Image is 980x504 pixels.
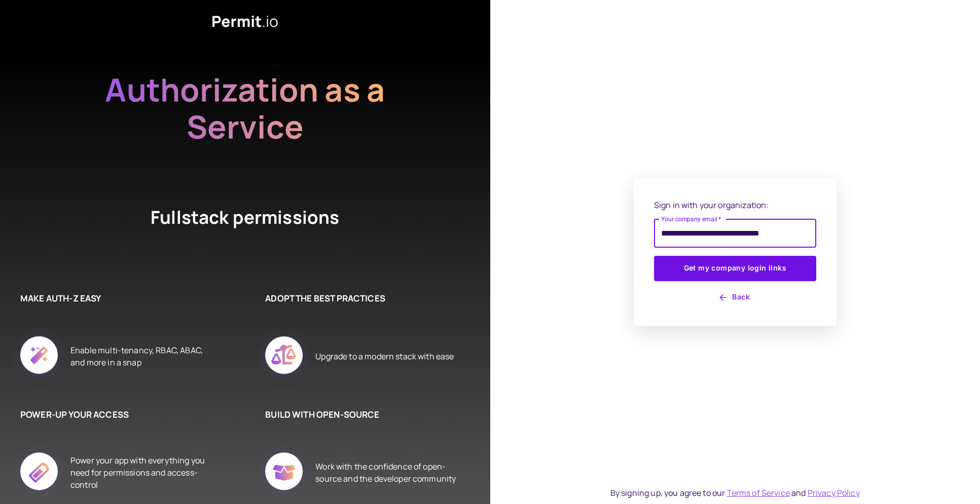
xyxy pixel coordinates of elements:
h2: Authorization as a Service [72,71,417,155]
h6: BUILD WITH OPEN-SOURCE [265,408,459,421]
label: Your company email [661,215,721,223]
h6: POWER-UP YOUR ACCESS [20,408,214,421]
a: Privacy Policy [808,487,860,498]
div: Enable multi-tenancy, RBAC, ABAC, and more in a snap [70,325,214,388]
h6: ADOPT THE BEST PRACTICES [265,292,459,305]
div: Work with the confidence of open-source and the developer community [315,441,459,504]
div: By signing up, you agree to our and [610,487,860,499]
p: Sign in with your organization: [654,199,816,211]
h4: Fullstack permissions [113,205,377,252]
div: Power your app with everything you need for permissions and access-control [70,441,214,504]
div: Upgrade to a modern stack with ease [315,325,454,388]
h6: MAKE AUTH-Z EASY [20,292,214,305]
button: Get my company login links [654,256,816,281]
a: Terms of Service [727,487,790,498]
button: Back [654,289,816,306]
